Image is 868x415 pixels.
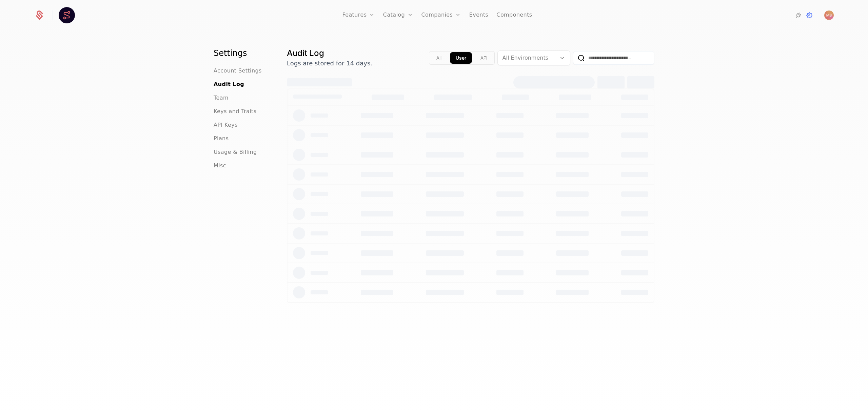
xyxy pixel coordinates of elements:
[59,7,75,23] img: Schematic
[794,11,803,19] a: Integrations
[214,162,226,170] a: Misc
[214,94,229,102] a: Team
[214,48,271,170] nav: Main
[475,52,493,64] button: api
[214,80,244,88] a: Audit Log
[824,11,834,20] button: Open user button
[450,52,472,64] button: app
[214,67,262,75] a: Account Settings
[214,148,257,156] a: Usage & Billing
[214,48,271,59] h1: Settings
[429,51,495,65] div: Text alignment
[824,11,834,20] img: Mark Simkiv
[805,11,813,19] a: Settings
[214,121,238,129] a: API Keys
[287,48,372,59] h1: Audit Log
[287,59,372,68] p: Logs are stored for 14 days.
[214,107,256,116] a: Keys and Traits
[214,134,229,143] a: Plans
[431,52,447,64] button: all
